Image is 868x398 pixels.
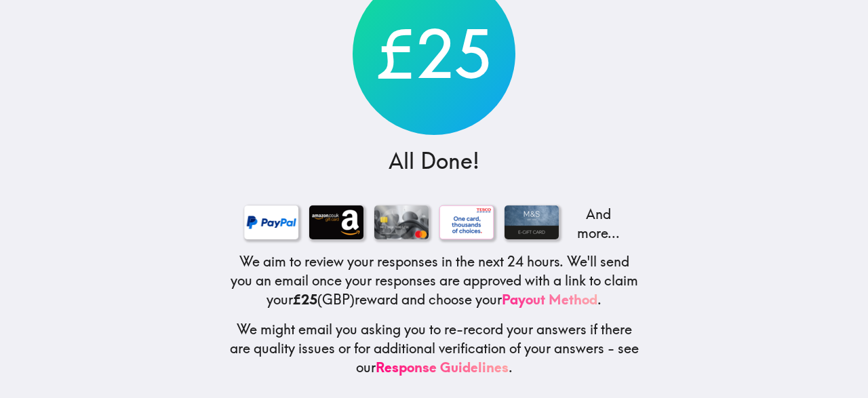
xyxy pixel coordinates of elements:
[570,205,624,243] p: And more...
[228,320,640,377] h5: We might email you asking you to re-record your answers if there are quality issues or for additi...
[389,146,479,176] h3: All Done!
[502,291,597,308] a: Payout Method
[293,291,317,308] b: £25
[376,359,509,376] a: Response Guidelines
[228,252,640,309] h5: We aim to review your responses in the next 24 hours. We'll send you an email once your responses...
